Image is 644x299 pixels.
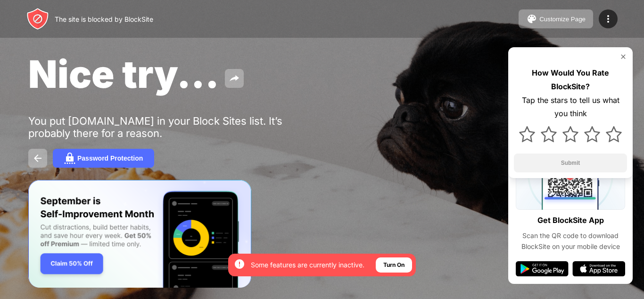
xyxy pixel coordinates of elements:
[234,258,245,270] img: error-circle-white.svg
[28,115,320,139] div: You put [DOMAIN_NAME] in your Block Sites list. It’s probably there for a reason.
[519,126,535,142] img: star.svg
[64,153,75,164] img: password.svg
[229,73,240,84] img: share.svg
[26,8,49,30] img: header-logo.svg
[562,126,578,142] img: star.svg
[572,261,625,276] img: app-store.svg
[55,15,153,23] div: The site is blocked by BlockSite
[514,94,627,121] div: Tap the stars to tell us what you think
[516,231,625,252] div: Scan the QR code to download BlockSite on your mobile device
[516,261,569,276] img: google-play.svg
[383,260,405,270] div: Turn On
[619,53,627,60] img: rate-us-close.svg
[537,214,604,227] div: Get BlockSite App
[603,13,614,25] img: menu-icon.svg
[32,153,43,164] img: back.svg
[53,149,154,168] button: Password Protection
[28,180,251,288] iframe: Banner
[519,9,593,28] button: Customize Page
[606,126,622,142] img: star.svg
[584,126,600,142] img: star.svg
[541,126,557,142] img: star.svg
[251,260,364,270] div: Some features are currently inactive.
[514,154,627,172] button: Submit
[526,13,537,25] img: pallet.svg
[514,66,627,94] div: How Would You Rate BlockSite?
[539,16,586,23] div: Customize Page
[77,154,143,162] div: Password Protection
[28,51,219,97] span: Nice try...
